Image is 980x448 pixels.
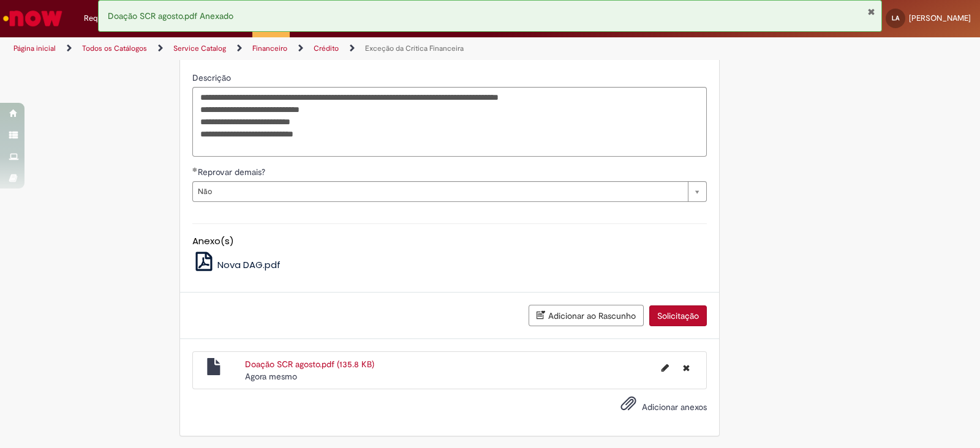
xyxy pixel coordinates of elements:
[84,12,127,24] span: Requisições
[245,359,374,370] a: Doação SCR agosto.pdf (135.8 KB)
[198,166,268,177] span: Reprovar demais?
[314,43,339,53] a: Crédito
[649,305,707,326] button: Solicitação
[82,43,147,53] a: Todos os Catálogos
[192,236,707,247] h5: Anexo(s)
[192,167,198,172] span: Obrigatório Preenchido
[245,371,297,382] time: 28/08/2025 14:56:27
[676,358,697,378] button: Excluir Doação SCR agosto.pdf
[173,43,226,53] a: Service Catalog
[252,43,287,53] a: Financeiro
[1,6,64,31] img: ServiceNow
[9,37,644,60] ul: Trilhas de página
[654,358,676,378] button: Editar nome de arquivo Doação SCR agosto.pdf
[867,7,875,17] button: Fechar Notificação
[217,258,281,271] span: Nova DAG.pdf
[642,401,707,413] span: Adicionar anexos
[108,10,233,21] span: Doação SCR agosto.pdf Anexado
[529,305,644,326] button: Adicionar ao Rascunho
[198,182,682,201] span: Não
[365,43,464,53] a: Exceção da Crítica Financeira
[192,87,707,157] textarea: Descrição
[192,72,233,83] span: Descrição
[245,371,297,382] span: Agora mesmo
[13,43,56,53] a: Página inicial
[192,258,281,271] a: Nova DAG.pdf
[892,14,899,22] span: LA
[617,392,639,420] button: Adicionar anexos
[909,13,971,23] span: [PERSON_NAME]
